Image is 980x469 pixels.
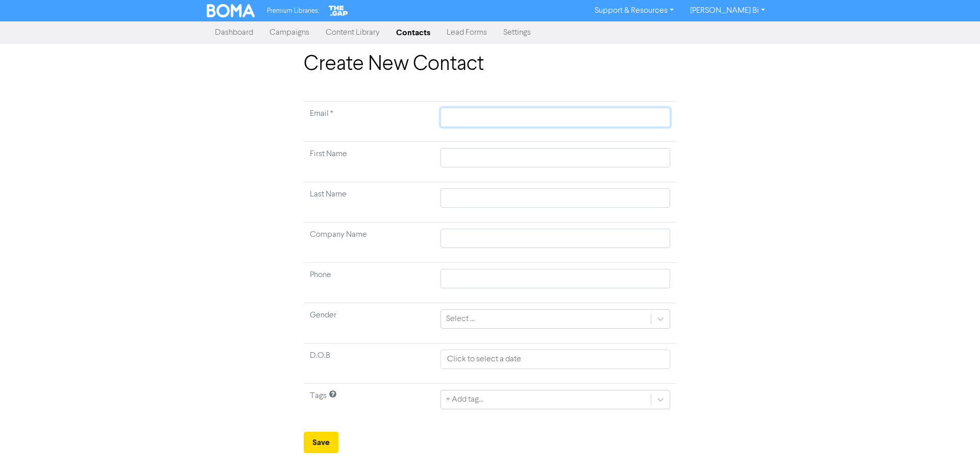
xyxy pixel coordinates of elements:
div: + Add tag... [446,393,483,406]
a: Dashboard [207,22,261,43]
span: Premium Libraries: [267,8,319,14]
a: Contacts [388,22,438,43]
img: BOMA Logo [207,4,255,17]
a: Settings [495,22,539,43]
a: Content Library [317,22,388,43]
a: [PERSON_NAME] Bi [682,3,773,19]
a: Support & Resources [586,3,682,19]
h1: Create New Contact [304,52,676,77]
td: Last Name [304,182,434,223]
iframe: Chat Widget [929,420,980,469]
td: D.O.B [304,343,434,384]
td: Required [304,102,434,142]
input: Click to select a date [440,350,670,369]
img: The Gap [327,4,350,17]
a: Campaigns [261,22,317,43]
td: Tags [304,384,434,424]
td: Phone [304,263,434,303]
div: Select ... [446,313,475,325]
td: Gender [304,303,434,343]
button: Save [304,432,338,453]
a: Lead Forms [438,22,495,43]
td: First Name [304,142,434,182]
td: Company Name [304,223,434,263]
